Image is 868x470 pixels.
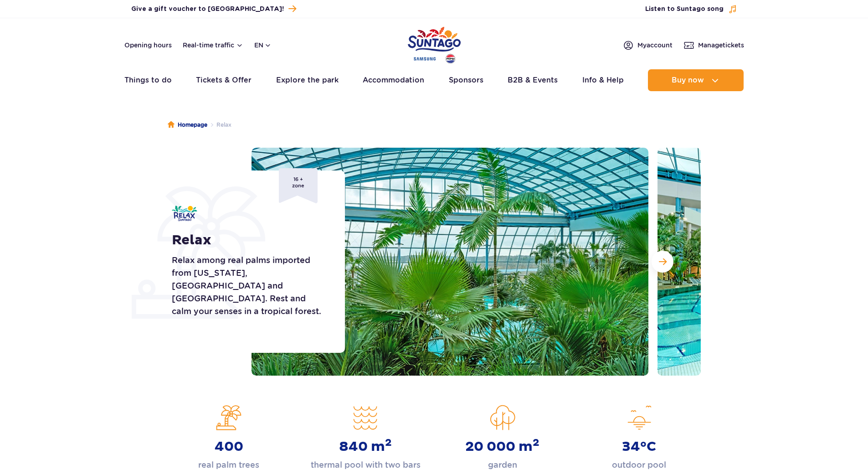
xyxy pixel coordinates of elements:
[645,5,737,14] button: Listen to Suntago song
[408,23,461,65] a: Park of Poland
[196,69,252,91] a: Tickets & Offer
[465,439,539,455] strong: 20 000 m
[363,69,424,91] a: Accommodation
[648,69,744,91] button: Buy now
[637,41,673,50] span: My account
[623,40,673,51] a: Myaccount
[683,40,744,51] a: Managetickets
[168,120,207,129] a: Homepage
[172,232,324,248] h1: Relax
[622,439,656,455] strong: 34°C
[339,439,392,455] strong: 840 m
[124,41,172,50] a: Opening hours
[449,69,483,91] a: Sponsors
[533,436,539,449] sup: 2
[183,41,243,49] button: Real-time traffic
[276,69,339,91] a: Explore the park
[508,69,558,91] a: B2B & Events
[172,206,197,221] img: Relax
[645,5,724,14] span: Listen to Suntago song
[131,5,284,14] span: Give a gift voucher to [GEOGRAPHIC_DATA]!
[385,436,392,449] sup: 2
[124,69,172,91] a: Things to do
[698,41,744,50] span: Manage tickets
[279,168,318,203] span: 16 + zone
[131,3,296,15] a: Give a gift voucher to [GEOGRAPHIC_DATA]!
[215,439,243,455] strong: 400
[172,254,324,318] p: Relax among real palms imported from [US_STATE], [GEOGRAPHIC_DATA] and [GEOGRAPHIC_DATA]. Rest an...
[652,251,673,273] button: Next slide
[254,41,272,50] button: en
[672,76,704,84] span: Buy now
[207,120,231,129] li: Relax
[582,69,624,91] a: Info & Help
